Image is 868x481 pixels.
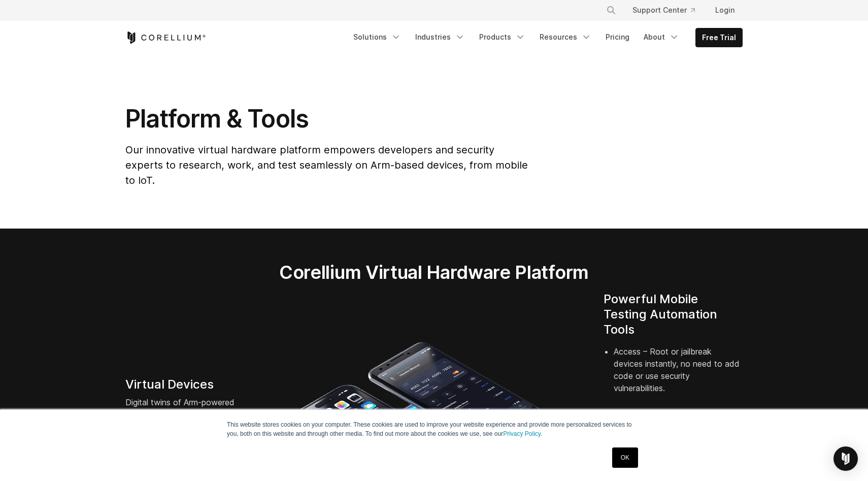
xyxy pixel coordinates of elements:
h2: Corellium Virtual Hardware Platform [231,261,636,283]
a: Resources [533,28,597,46]
h4: Powerful Mobile Testing Automation Tools [604,292,743,337]
a: Privacy Policy. [503,430,542,437]
span: Our innovative virtual hardware platform empowers developers and security experts to research, wo... [125,144,528,186]
h4: Virtual Devices [125,377,264,392]
p: Digital twins of Arm-powered hardware from phones to routers to automotive systems. [125,396,264,433]
a: Pricing [599,28,636,46]
div: Open Intercom Messenger [833,446,858,471]
a: Products [473,28,531,46]
div: Navigation Menu [347,28,743,47]
div: Navigation Menu [594,1,743,19]
a: Solutions [347,28,407,46]
a: About [638,28,685,46]
button: Search [602,1,620,19]
li: Access – Root or jailbreak devices instantly, no need to add code or use security vulnerabilities. [614,345,743,406]
a: Industries [409,28,471,46]
li: Control – Configure device inputs, identifiers, sensors, location, and environment. [614,406,743,455]
a: Free Trial [696,28,742,47]
p: This website stores cookies on your computer. These cookies are used to improve your website expe... [227,420,641,438]
a: OK [612,447,638,468]
h1: Platform & Tools [125,104,530,134]
a: Support Center [624,1,703,19]
a: Corellium Home [125,31,206,44]
a: Login [707,1,743,19]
